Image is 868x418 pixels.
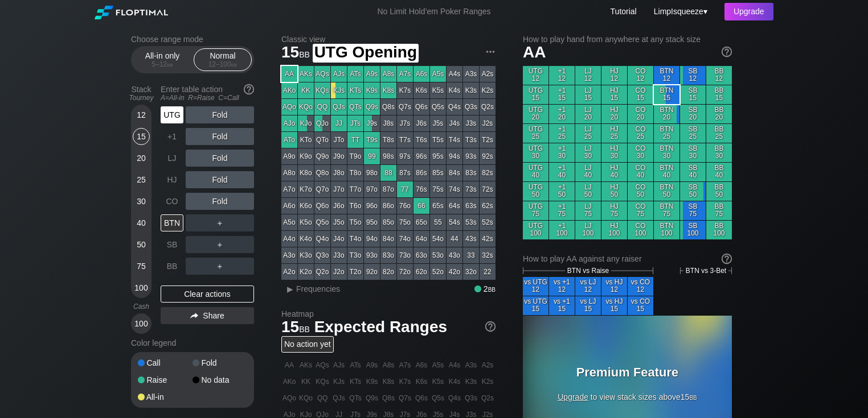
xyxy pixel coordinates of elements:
div: BTN 20 [654,105,679,123]
div: 62o [413,264,429,280]
div: Raise [138,376,193,384]
div: CO 25 [628,124,653,143]
div: 63s [463,198,479,214]
div: SB 75 [680,201,706,220]
div: 65o [413,214,429,230]
div: 42s [480,231,496,247]
div: LJ 100 [575,221,601,239]
div: KQs [314,82,330,98]
div: CO 20 [628,105,653,123]
div: SB 30 [680,143,706,162]
div: HJ 50 [601,182,627,201]
div: BB 12 [706,66,732,85]
div: BB 20 [706,105,732,123]
div: ＋ [186,214,254,231]
div: UTG 50 [523,182,548,201]
div: Fold [186,171,254,188]
div: How to play AA against any raiser [523,254,732,263]
div: Stack [126,80,156,106]
div: Fold [186,150,254,167]
div: Call [138,359,193,367]
div: BB 30 [706,143,732,162]
div: Q9s [364,99,380,115]
div: LJ 12 [575,66,601,85]
div: 64s [447,198,462,214]
div: BB 75 [706,201,732,220]
span: bb [167,60,173,68]
div: HJ 40 [601,163,627,181]
div: A2o [281,264,297,280]
div: Q6o [314,198,330,214]
div: T7o [347,181,363,197]
div: AQs [314,66,330,82]
div: A7o [281,181,297,197]
div: LJ [161,150,183,167]
div: +1 20 [549,105,575,123]
div: J4s [447,115,462,131]
div: 75o [397,214,413,230]
div: UTG [161,106,183,123]
div: A5o [281,214,297,230]
div: Q3o [314,247,330,263]
div: ATo [281,132,297,148]
div: Q8o [314,165,330,181]
div: Q8s [380,99,396,115]
div: HJ 20 [601,105,627,123]
div: J9o [331,148,347,164]
div: UTG 20 [523,105,548,123]
div: 92s [480,148,496,164]
div: T8o [347,165,363,181]
div: J7o [331,181,347,197]
div: CO 75 [628,201,653,220]
div: T3o [347,247,363,263]
div: BB 100 [706,221,732,239]
div: 20 [133,150,150,167]
div: J8o [331,165,347,181]
div: T4s [447,132,462,148]
div: TT [347,132,363,148]
div: 87o [380,181,396,197]
div: QQ [314,99,330,115]
img: help.32db89a4.svg [484,320,497,333]
div: 32s [480,247,496,263]
div: HJ 12 [601,66,627,85]
div: 98s [380,148,396,164]
div: 85o [380,214,396,230]
div: BTN 75 [654,201,679,220]
div: Fold [186,106,254,123]
div: 73o [397,247,413,263]
div: BTN 25 [654,124,679,143]
div: 55 [430,214,446,230]
div: +1 50 [549,182,575,201]
a: Tutorial [611,7,637,16]
div: 95o [364,214,380,230]
div: Upgrade [724,3,773,20]
div: ▾ [651,5,709,18]
div: 53o [430,247,446,263]
div: Q4o [314,231,330,247]
span: UTG Opening [313,44,419,63]
div: 92o [364,264,380,280]
div: 88 [380,165,396,181]
div: SB 20 [680,105,706,123]
div: T6o [347,198,363,214]
div: AQo [281,99,297,115]
div: KTs [347,82,363,98]
div: SB 100 [680,221,706,239]
div: CO 12 [628,66,653,85]
div: J3o [331,247,347,263]
div: 84o [380,231,396,247]
div: 96o [364,198,380,214]
div: T7s [397,132,413,148]
div: KJo [298,115,314,131]
div: All-in [138,393,193,401]
div: HJ 30 [601,143,627,162]
div: BB 15 [706,85,732,104]
div: 52s [480,214,496,230]
div: 73s [463,181,479,197]
div: All-in only [136,49,189,71]
div: 96s [413,148,429,164]
div: K6s [413,82,429,98]
div: 86o [380,198,396,214]
div: LJ 15 [575,85,601,104]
